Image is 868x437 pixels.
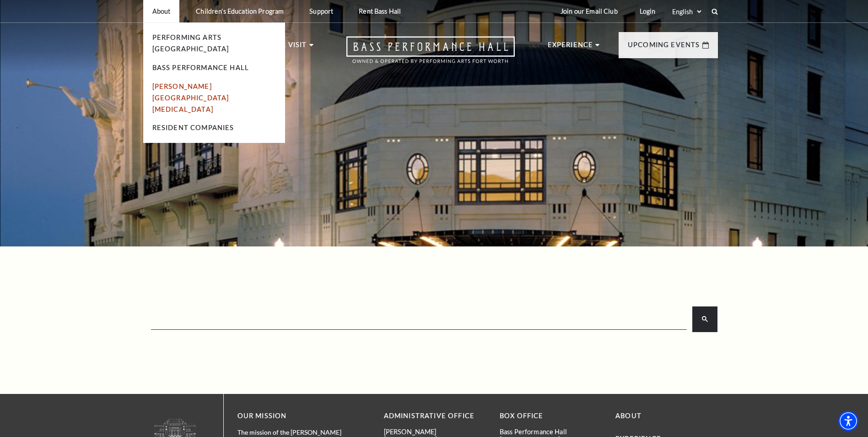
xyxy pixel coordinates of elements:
p: BOX OFFICE [500,410,602,422]
button: search [692,306,717,332]
p: Children's Education Program [196,7,284,15]
select: Select: [670,7,703,16]
a: Performing Arts [GEOGRAPHIC_DATA] [152,33,229,53]
p: OUR MISSION [237,410,352,422]
a: Bass Performance Hall [152,64,249,71]
p: Upcoming Events [628,39,700,56]
p: Rent Bass Hall [359,7,401,15]
p: Support [309,7,333,15]
a: About [615,412,642,420]
p: Administrative Office [384,410,486,422]
a: Open this option [313,36,548,72]
p: About [152,7,171,15]
div: Accessibility Menu [838,411,858,431]
p: Bass Performance Hall [500,428,602,436]
p: Experience [548,39,593,56]
input: search [152,310,684,328]
a: [PERSON_NAME][GEOGRAPHIC_DATA][MEDICAL_DATA] [152,82,229,113]
a: Resident Companies [152,124,234,131]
